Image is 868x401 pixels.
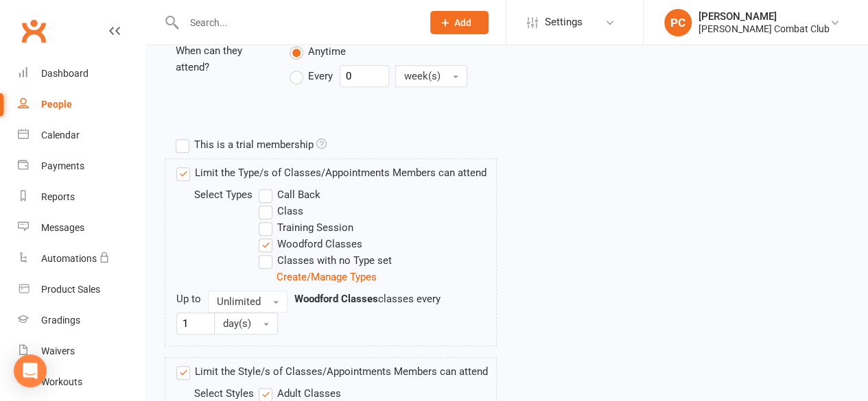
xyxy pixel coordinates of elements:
[41,284,100,295] div: Product Sales
[259,186,320,203] label: Call Back
[41,99,72,110] div: People
[176,165,486,181] label: Limit the Type/s of Classes/Appointments Members can attend
[18,182,145,212] a: Reports
[277,271,377,283] a: Create/Manage Types
[18,367,145,398] a: Workouts
[41,130,80,141] div: Calendar
[16,14,51,48] a: Clubworx
[664,9,692,36] div: PC
[165,42,279,75] div: When can they attend?
[18,305,145,336] a: Gradings
[214,313,278,335] button: day(s)
[430,11,489,34] button: Add
[18,336,145,367] a: Waivers
[308,43,346,58] span: Anytime
[294,293,378,305] strong: Woodford Classes
[18,58,145,89] a: Dashboard
[217,295,261,308] span: Unlimited
[404,70,441,82] span: week(s)
[41,345,75,356] div: Waivers
[18,243,145,274] a: Automations
[41,253,97,264] div: Automations
[18,274,145,305] a: Product Sales
[395,65,467,87] button: week(s)
[18,120,145,151] a: Calendar
[259,203,303,219] label: Class
[41,191,75,202] div: Reports
[699,10,830,23] div: [PERSON_NAME]
[259,236,362,252] label: Woodford Classes
[18,89,145,120] a: People
[41,222,84,233] div: Messages
[454,17,471,28] span: Add
[41,376,82,387] div: Workouts
[259,252,392,269] label: Classes with no Type set
[259,219,353,236] label: Training Session
[176,291,201,307] div: Up to
[41,160,84,171] div: Payments
[180,13,412,32] input: Search...
[545,7,583,38] span: Settings
[14,354,47,387] div: Open Intercom Messenger
[176,136,327,153] label: This is a trial membership
[176,363,488,380] label: Limit the Style/s of Classes/Appointments Members can attend
[41,68,89,79] div: Dashboard
[41,315,80,326] div: Gradings
[208,291,288,313] button: Unlimited
[194,186,277,203] div: Select Types
[18,212,145,243] a: Messages
[294,291,441,307] div: classes every
[308,68,333,82] span: Every
[223,317,251,330] span: day(s)
[699,23,830,35] div: [PERSON_NAME] Combat Club
[18,151,145,182] a: Payments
